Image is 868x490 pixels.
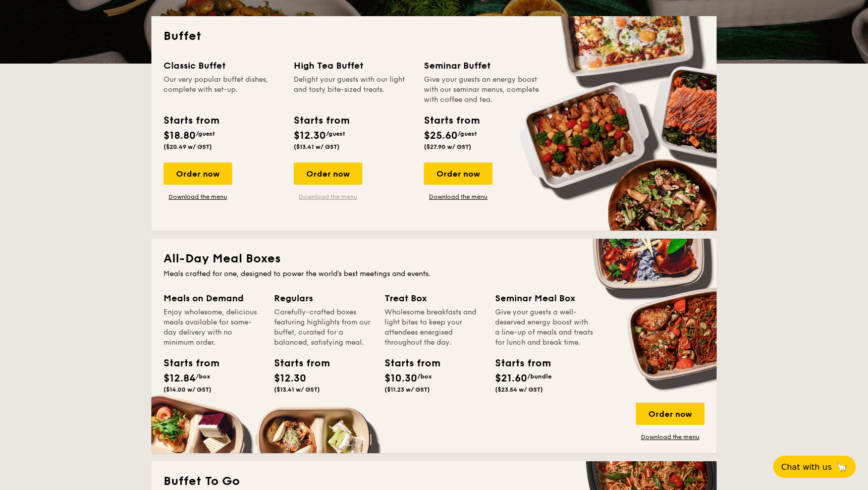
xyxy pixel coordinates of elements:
[164,269,704,279] div: Meals crafted for one, designed to power the world's best meetings and events.
[495,291,593,305] div: Seminar Meal Box
[164,143,212,150] span: ($20.49 w/ GST)
[294,59,412,73] div: High Tea Buffet
[274,356,319,371] div: Starts from
[164,130,196,142] span: $18.80
[164,372,196,385] span: $12.84
[385,386,430,393] span: ($11.23 w/ GST)
[424,113,479,128] div: Starts from
[424,193,493,201] a: Download the menu
[326,130,345,137] span: /guest
[164,193,232,201] a: Download the menu
[274,386,320,393] span: ($13.41 w/ GST)
[164,473,704,489] h2: Buffet To Go
[495,372,527,385] span: $21.60
[164,162,232,185] div: Order now
[294,193,362,201] a: Download the menu
[294,130,326,142] span: $12.30
[164,113,219,128] div: Starts from
[164,28,704,44] h2: Buffet
[294,75,412,105] div: Delight your guests with our light and tasty bite-sized treats.
[274,307,372,348] div: Carefully-crafted boxes featuring highlights from our buffet, curated for a balanced, satisfying ...
[385,291,483,305] div: Treat Box
[458,130,477,137] span: /guest
[424,130,458,142] span: $25.60
[385,372,417,385] span: $10.30
[196,130,215,137] span: /guest
[773,456,856,478] button: Chat with us🦙
[164,307,262,348] div: Enjoy wholesome, delicious meals available for same-day delivery with no minimum order.
[636,403,704,425] div: Order now
[274,372,306,385] span: $12.30
[294,113,349,128] div: Starts from
[294,162,362,185] div: Order now
[424,59,542,73] div: Seminar Buffet
[294,143,340,150] span: ($13.41 w/ GST)
[424,143,471,150] span: ($27.90 w/ GST)
[417,373,432,380] span: /box
[385,307,483,348] div: Wholesome breakfasts and light bites to keep your attendees energised throughout the day.
[196,373,210,380] span: /box
[424,75,542,105] div: Give your guests an energy boost with our seminar menus, complete with coffee and tea.
[164,75,282,105] div: Our very popular buffet dishes, complete with set-up.
[164,251,704,267] h2: All-Day Meal Boxes
[495,307,593,348] div: Give your guests a well-deserved energy boost with a line-up of meals and treats for lunch and br...
[274,291,372,305] div: Regulars
[424,162,493,185] div: Order now
[164,291,262,305] div: Meals on Demand
[385,356,430,371] div: Starts from
[164,356,209,371] div: Starts from
[836,461,848,473] span: 🦙
[781,462,832,472] span: Chat with us
[164,59,282,73] div: Classic Buffet
[495,356,540,371] div: Starts from
[636,433,704,441] a: Download the menu
[527,373,552,380] span: /bundle
[164,386,211,393] span: ($14.00 w/ GST)
[495,386,543,393] span: ($23.54 w/ GST)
